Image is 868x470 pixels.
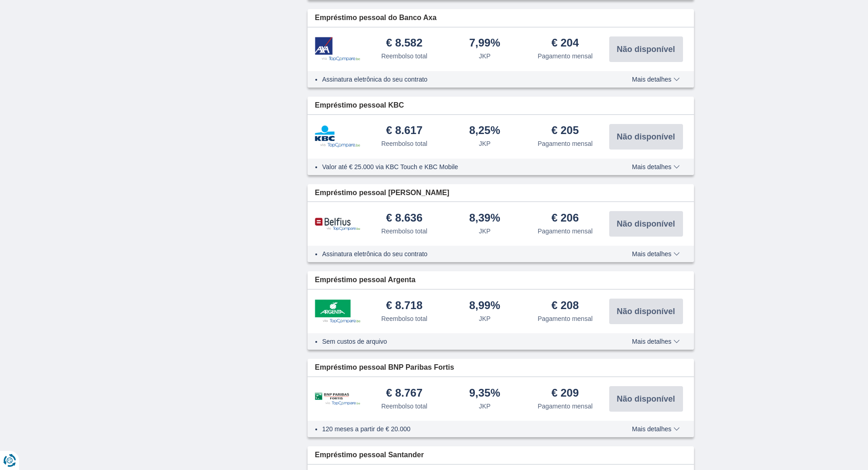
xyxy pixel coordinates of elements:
[386,124,422,136] font: € 8.617
[469,299,500,311] font: 8,99%
[551,212,579,224] font: € 206
[538,52,593,60] font: Pagamento mensal
[386,387,422,399] font: € 8.767
[551,299,579,311] font: € 208
[479,315,491,322] font: JKP
[538,403,593,410] font: Pagamento mensal
[632,425,671,433] font: Mais detalhes
[609,211,683,237] button: Não disponível
[322,76,427,83] font: Assinatura eletrônica do seu contrato
[322,163,458,170] font: Valor até € 25.000 via KBC Touch e KBC Mobile
[609,386,683,412] button: Não disponível
[625,338,686,345] button: Mais detalhes
[538,140,593,147] font: Pagamento mensal
[469,124,500,136] font: 8,25%
[551,36,579,49] font: € 204
[479,227,491,235] font: JKP
[625,425,686,433] button: Mais detalhes
[632,163,671,170] font: Mais detalhes
[315,393,360,406] img: produto.pl.alt BNP Paribas Fortis
[381,227,427,235] font: Reembolso total
[616,132,675,141] font: Não disponível
[315,101,404,109] font: Empréstimo pessoal KBC
[381,403,427,410] font: Reembolso total
[538,227,593,235] font: Pagamento mensal
[469,387,500,399] font: 9,35%
[609,299,683,324] button: Não disponível
[632,76,671,83] font: Mais detalhes
[315,37,360,61] img: produto.pl.alt Banco Axa
[322,338,387,345] font: Sem custos de arquivo
[315,451,424,459] font: Empréstimo pessoal Santander
[625,250,686,258] button: Mais detalhes
[625,163,686,170] button: Mais detalhes
[609,124,683,150] button: Não disponível
[322,425,411,433] font: 120 meses a partir de € 20.000
[538,315,593,322] font: Pagamento mensal
[551,387,579,399] font: € 209
[315,217,360,231] img: produto.pl.alt Belfius
[616,219,675,228] font: Não disponível
[625,76,686,83] button: Mais detalhes
[315,125,360,147] img: produto.pl.alt KBC
[616,45,675,54] font: Não disponível
[386,299,422,311] font: € 8.718
[315,189,449,196] font: Empréstimo pessoal [PERSON_NAME]
[616,307,675,316] font: Não disponível
[315,14,437,21] font: Empréstimo pessoal do Banco Axa
[315,300,360,323] img: produto.pl.alt Argenta
[479,52,491,60] font: JKP
[469,36,500,49] font: 7,99%
[616,394,675,403] font: Não disponível
[381,52,427,60] font: Reembolso total
[386,36,422,49] font: € 8.582
[609,36,683,62] button: Não disponível
[315,363,454,371] font: Empréstimo pessoal BNP Paribas Fortis
[381,315,427,322] font: Reembolso total
[315,276,416,284] font: Empréstimo pessoal Argenta
[386,212,422,224] font: € 8.636
[551,124,579,136] font: € 205
[632,338,671,345] font: Mais detalhes
[632,250,671,258] font: Mais detalhes
[322,250,427,258] font: Assinatura eletrônica do seu contrato
[469,212,500,224] font: 8,39%
[381,140,427,147] font: Reembolso total
[479,403,491,410] font: JKP
[479,140,491,147] font: JKP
